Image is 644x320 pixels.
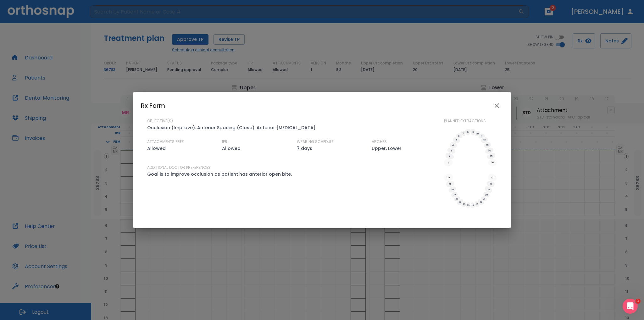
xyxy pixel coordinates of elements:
[222,145,241,152] p: Allowed
[623,299,638,314] iframe: Intercom live chat
[147,170,292,178] p: Goal is to improve occlusion as patient has anterior open bite.
[147,139,185,145] p: ATTACHMENTS PREF.
[491,99,503,112] button: close
[147,145,166,152] p: Allowed
[297,145,312,152] p: 7 days
[222,139,227,145] p: IPR
[444,118,486,124] p: PLANNED EXTRACTIONS
[147,124,316,131] p: Occlusion (Improve). Anterior Spacing (Close). Anterior [MEDICAL_DATA]
[147,118,173,124] p: OBJECTIVE(S)
[636,299,641,304] span: 1
[372,145,402,152] p: Upper, Lower
[147,165,211,170] p: ADDITIONAL DOCTOR PREFERENCES
[297,139,334,145] p: WEARING SCHEDULE
[372,139,387,145] p: ARCHES
[141,101,165,111] h6: Rx Form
